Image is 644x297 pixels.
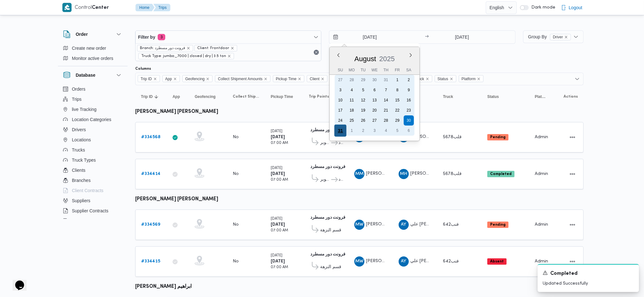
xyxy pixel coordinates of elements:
[271,178,288,182] small: 07:00 AM
[218,75,262,82] span: Collect Shipment Amounts
[490,172,512,176] b: Completed
[392,126,402,136] div: day-5
[60,175,125,185] button: Branches
[135,66,151,71] label: Columns
[335,85,345,95] div: day-3
[154,94,159,99] svg: Sorted in descending order
[206,77,210,81] button: Remove Geofencing from selection in this group
[369,105,380,115] div: day-20
[412,75,432,82] span: Truck
[335,115,345,126] div: day-24
[271,94,293,99] span: Pickup Time
[535,135,548,139] span: Admin
[62,3,72,12] img: X8yXhbKr1z7QwAAAABJRU5ErkJggg==
[72,156,96,164] span: Truck Types
[369,85,380,95] div: day-6
[310,252,345,256] b: فرونت دور مسطرد
[339,176,343,184] span: فرونت دور مسطرد
[153,4,170,11] button: Trips
[487,134,508,140] span: Pending
[358,105,368,115] div: day-19
[310,216,345,220] b: فرونت دور مسطرد
[310,165,345,169] b: فرونت دور مسطرد
[271,141,288,145] small: 07:00 AM
[194,45,237,51] span: Client: Frontdoor
[438,75,448,82] span: Status
[60,125,125,135] button: Drivers
[567,220,578,230] button: Actions
[72,197,90,204] span: Suppliers
[141,75,152,82] span: Trip ID
[233,222,239,228] div: No
[320,227,341,234] span: قسم النزهة
[381,75,391,85] div: day-31
[490,260,504,263] b: Absent
[392,115,402,126] div: day-29
[321,77,325,81] button: Remove Client from selection in this group
[307,75,327,82] span: Client
[60,114,125,125] button: Location Categories
[336,53,341,58] button: Previous Month
[355,55,376,63] span: August
[477,77,481,81] button: Remove Platform from selection in this group
[60,53,125,63] button: Monitor active orders
[335,105,345,115] div: day-17
[141,53,226,59] span: Truck Type: jumbo_7000 | closed | dry | 3.5 ton
[381,126,391,136] div: day-4
[6,272,27,291] iframe: chat widget
[60,216,125,226] button: Devices
[381,66,391,74] div: Th
[392,105,402,115] div: day-22
[335,75,414,136] div: month-2025-08
[485,92,526,102] button: Status
[425,35,429,39] div: →
[136,31,321,43] button: Filter by3 active filters
[227,54,231,58] button: remove selected entity
[309,94,329,99] span: Trip Points
[431,31,494,43] input: Press the down key to open a popover containing a calendar.
[355,220,363,230] span: MW
[567,256,578,267] button: Actions
[138,75,160,82] span: Trip ID
[233,171,239,177] div: No
[443,223,459,227] span: فنب642
[141,258,160,265] a: #334415
[264,77,268,81] button: Remove Collect Shipment Amounts from selection in this group
[487,222,508,228] span: Pending
[173,94,180,99] span: App
[347,105,357,115] div: day-18
[564,94,578,99] span: Actions
[404,105,414,115] div: day-23
[347,115,357,126] div: day-25
[138,33,155,41] span: Filter by
[140,45,185,51] span: Branch: فرونت دور مسطرد
[72,136,91,144] span: Locations
[381,95,391,105] div: day-14
[58,43,128,66] div: Order
[543,270,634,278] div: Notification
[310,75,319,82] span: Client
[138,92,164,102] button: Trip IDSorted in descending order
[195,94,216,99] span: Geofencing
[358,95,368,105] div: day-12
[60,135,125,145] button: Locations
[490,223,506,227] b: Pending
[354,55,377,63] div: Button. Open the month selector. August is currently selected.
[60,185,125,196] button: Client Contracts
[443,94,453,99] span: Truck
[490,135,506,139] b: Pending
[379,55,395,63] span: 2025
[60,43,125,53] button: Create new order
[487,94,499,99] span: Status
[559,1,585,14] button: Logout
[529,5,555,10] span: Dark mode
[60,165,125,175] button: Clients
[462,75,476,82] span: Platform
[410,171,484,176] span: [PERSON_NAME] [PERSON_NAME]
[72,95,82,103] span: Trips
[153,77,157,81] button: Remove Trip ID from selection in this group
[141,135,161,139] b: # 334568
[271,217,282,221] small: [DATE]
[165,75,172,82] span: App
[72,146,85,154] span: Trucks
